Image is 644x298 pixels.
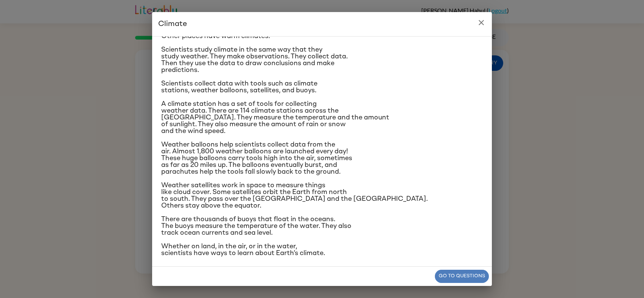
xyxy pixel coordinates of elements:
[152,12,492,36] h2: Climate
[161,101,389,134] span: A climate station has a set of tools for collecting weather data. There are 114 climate stations ...
[161,182,428,209] span: Weather satellites work in space to measure things like cloud cover. Some satellites orbit the Ea...
[161,46,348,73] span: Scientists study climate in the same way that they study weather. They make observations. They co...
[161,141,352,175] span: Weather balloons help scientists collect data from the air. Almost 1,800 weather balloons are lau...
[161,216,351,236] span: There are thousands of buoys that float in the oceans. The buoys measure the temperature of the w...
[161,243,325,257] span: Whether on land, in the air, or in the water, scientists have ways to learn about Earth’s climate.
[161,80,317,94] span: Scientists collect data with tools such as climate stations, weather balloons, satellites, and bu...
[435,270,489,283] button: Go to questions
[474,15,489,30] button: close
